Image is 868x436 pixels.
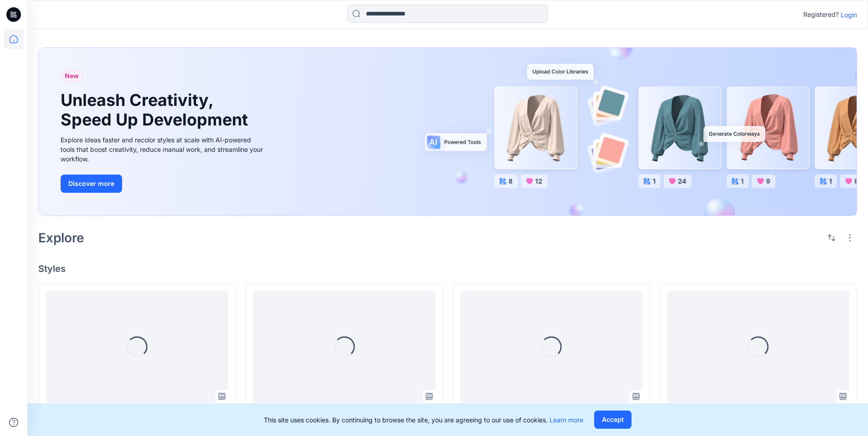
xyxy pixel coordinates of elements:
p: Login [841,10,857,20]
p: Registered? [803,9,839,20]
p: This site uses cookies. By continuing to browse the site, you are agreeing to our use of cookies. [264,415,583,425]
div: Explore ideas faster and recolor styles at scale with AI-powered tools that boost creativity, red... [61,135,266,164]
button: Accept [594,411,632,429]
a: Learn more [550,416,583,424]
h1: Unleash Creativity, Speed Up Development [61,90,252,130]
button: Discover more [61,175,122,193]
span: New [65,70,79,81]
h2: Explore [38,231,84,245]
h4: Styles [38,263,857,274]
a: Discover more [61,175,266,193]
